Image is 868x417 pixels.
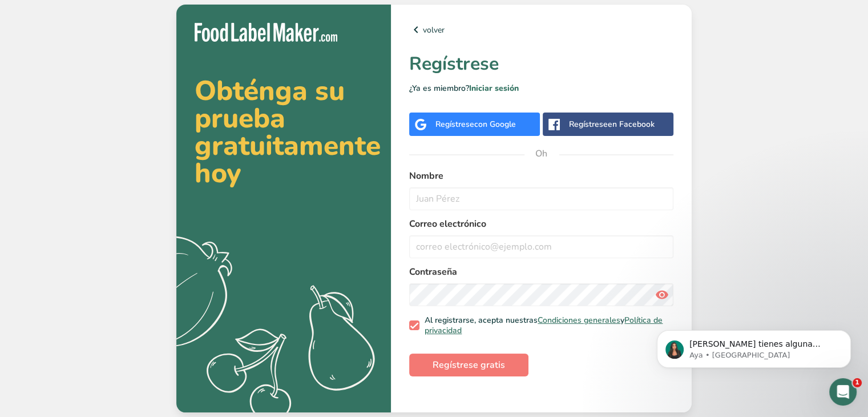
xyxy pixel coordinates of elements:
font: y [620,315,624,326]
font: con Google [474,119,516,130]
font: Contraseña [409,266,457,278]
input: Juan Pérez [409,187,673,210]
input: correo electrónico@ejemplo.com [409,235,673,258]
font: hoy [195,154,241,192]
iframe: Chat en vivo de Intercom [829,378,857,406]
a: volver [409,23,673,37]
font: Nombre [409,170,443,182]
font: Obténga su [195,72,345,110]
font: Oh [535,147,547,160]
button: Regístrese gratis [409,354,528,376]
font: en Facebook [608,119,655,130]
a: Condiciones generales [538,315,620,326]
a: Iniciar sesión [469,83,519,94]
img: Fabricante de etiquetas para alimentos [195,23,337,42]
font: ¿Ya es miembro? [409,83,469,94]
font: Al registrarse, acepta nuestras [425,315,538,326]
font: Correo electrónico [409,218,486,230]
font: prueba gratuitamente [195,99,381,165]
font: Regístrese [569,119,608,130]
a: Política de privacidad [425,315,663,336]
font: Regístrese [409,51,499,76]
font: 1 [855,379,859,386]
iframe: Mensaje de notificaciones del intercomunicador [640,306,868,386]
font: Regístrese gratis [433,359,505,371]
font: volver [423,25,445,35]
font: Regístrese [435,119,474,130]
